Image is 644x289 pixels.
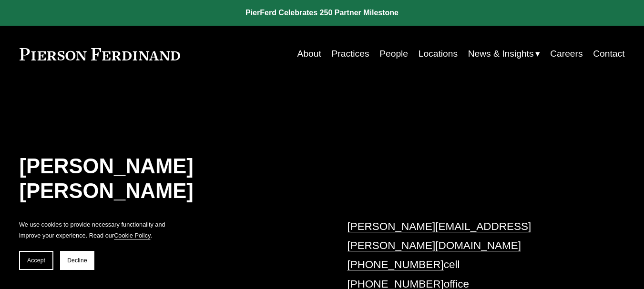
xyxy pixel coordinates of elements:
span: News & Insights [468,46,534,62]
button: Decline [60,251,94,270]
button: Accept [19,251,53,270]
a: Careers [550,45,583,63]
span: Decline [67,257,87,264]
a: Cookie Policy [114,232,150,239]
a: [PHONE_NUMBER] [347,259,443,270]
section: Cookie banner [10,210,181,279]
a: About [297,45,321,63]
a: [PERSON_NAME][EMAIL_ADDRESS][PERSON_NAME][DOMAIN_NAME] [347,220,531,251]
a: Practices [331,45,369,63]
a: Contact [593,45,624,63]
p: We use cookies to provide necessary functionality and improve your experience. Read our . [19,219,172,241]
a: folder dropdown [468,45,540,63]
a: Locations [419,45,458,63]
a: People [379,45,408,63]
h3: Partner | Corporate [20,207,322,228]
span: Accept [27,257,45,264]
h2: [PERSON_NAME] [PERSON_NAME] [20,154,322,204]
